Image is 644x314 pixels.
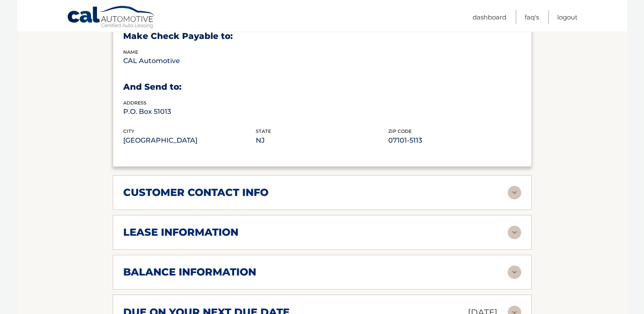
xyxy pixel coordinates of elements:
img: accordion-rest.svg [508,265,521,279]
h3: Make Check Payable to: [123,31,521,41]
img: accordion-rest.svg [508,226,521,239]
p: NJ [256,135,388,146]
a: Dashboard [473,10,506,24]
span: state [256,128,271,134]
h2: customer contact info [123,186,268,199]
p: 07101-5113 [388,135,521,146]
span: name [123,49,138,55]
h2: lease information [123,226,238,239]
span: address [123,100,146,106]
a: Cal Automotive [67,6,156,30]
img: accordion-rest.svg [508,186,521,199]
span: zip code [388,128,412,134]
h2: balance information [123,266,256,278]
a: Logout [557,10,578,24]
p: P.O. Box 51013 [123,106,256,118]
p: CAL Automotive [123,55,256,67]
p: [GEOGRAPHIC_DATA] [123,135,256,146]
span: city [123,128,134,134]
a: FAQ's [525,10,539,24]
h3: And Send to: [123,82,521,92]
